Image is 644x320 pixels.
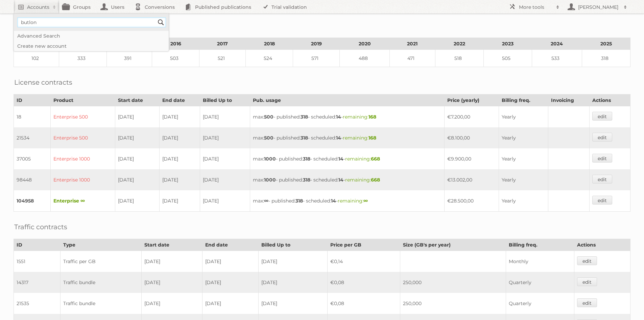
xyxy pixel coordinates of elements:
strong: 668 [371,177,380,183]
strong: 318 [295,198,303,204]
strong: 168 [368,135,376,141]
td: [DATE] [115,169,159,190]
th: Invoicing [548,94,590,106]
a: edit [592,112,612,121]
td: Yearly [499,148,548,169]
th: 2023 [483,38,532,50]
th: Start date [141,239,202,251]
th: Billed Up to [200,94,250,106]
strong: ∞ [363,198,368,204]
strong: 1000 [264,177,276,183]
th: 2018 [246,38,293,50]
td: [DATE] [259,293,328,314]
td: 391 [106,50,152,67]
a: edit [592,154,612,163]
td: 14317 [14,272,61,293]
strong: 318 [301,135,308,141]
td: €0,08 [327,272,400,293]
td: [DATE] [141,293,202,314]
strong: 14 [338,177,343,183]
td: 1551 [14,251,61,272]
td: Quarterly [506,272,574,293]
td: Quarterly [506,293,574,314]
td: Yearly [499,169,548,190]
td: [DATE] [200,190,250,212]
span: remaining: [343,114,376,120]
th: Pub. usage [250,94,444,106]
td: [DATE] [115,106,159,128]
td: Traffic bundle [61,293,141,314]
td: Enterprise 500 [51,106,115,128]
td: €0,14 [327,251,400,272]
td: 37005 [14,148,51,169]
strong: 500 [264,135,273,141]
strong: 14 [338,156,343,162]
strong: 318 [303,156,310,162]
a: edit [577,277,597,286]
th: ID [14,239,61,251]
th: Billed Up to [259,239,328,251]
td: max: - published: - scheduled: - [250,190,444,212]
td: 333 [59,50,106,67]
th: 2022 [435,38,483,50]
td: Monthly [506,251,574,272]
a: edit [577,256,597,265]
td: 488 [339,50,389,67]
strong: 500 [264,114,273,120]
td: 250,000 [400,293,506,314]
td: [DATE] [259,272,328,293]
a: Create new account [14,41,169,51]
a: edit [577,298,597,307]
td: [DATE] [159,190,200,212]
strong: 168 [368,114,376,120]
th: 2024 [532,38,582,50]
strong: 1000 [264,156,276,162]
td: [DATE] [141,251,202,272]
td: [DATE] [200,169,250,190]
td: €7.200,00 [445,106,499,128]
td: [DATE] [200,127,250,148]
td: max: - published: - scheduled: - [250,127,444,148]
th: Price per GB [327,239,400,251]
td: 571 [293,50,339,67]
h2: Accounts [27,4,49,10]
strong: 14 [331,198,336,204]
td: Yearly [499,127,548,148]
th: Billing freq. [506,239,574,251]
span: remaining: [345,177,380,183]
td: [DATE] [200,148,250,169]
td: €13.002,00 [445,169,499,190]
th: End date [202,239,258,251]
td: [DATE] [141,272,202,293]
h2: [PERSON_NAME] [576,4,620,10]
a: Advanced Search [14,31,169,41]
a: edit [592,196,612,205]
th: Price (yearly) [445,94,499,106]
td: 21534 [14,127,51,148]
td: 471 [390,50,435,67]
td: [DATE] [259,251,328,272]
td: 533 [532,50,582,67]
h2: Traffic contracts [14,222,67,232]
th: Start date [115,94,159,106]
td: 524 [246,50,293,67]
strong: 14 [336,135,341,141]
td: [DATE] [159,148,200,169]
td: [DATE] [202,272,258,293]
strong: 318 [301,114,308,120]
td: 250,000 [400,272,506,293]
td: 98448 [14,169,51,190]
strong: ∞ [264,198,268,204]
td: [DATE] [115,190,159,212]
span: remaining: [338,198,368,204]
td: €9.900,00 [445,148,499,169]
th: 2017 [199,38,246,50]
td: [DATE] [159,106,200,128]
th: Size (GB's per year) [400,239,506,251]
td: €28.500,00 [445,190,499,212]
span: remaining: [343,135,376,141]
a: edit [592,175,612,184]
td: [DATE] [202,293,258,314]
td: max: - published: - scheduled: - [250,148,444,169]
td: Enterprise 1000 [51,169,115,190]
